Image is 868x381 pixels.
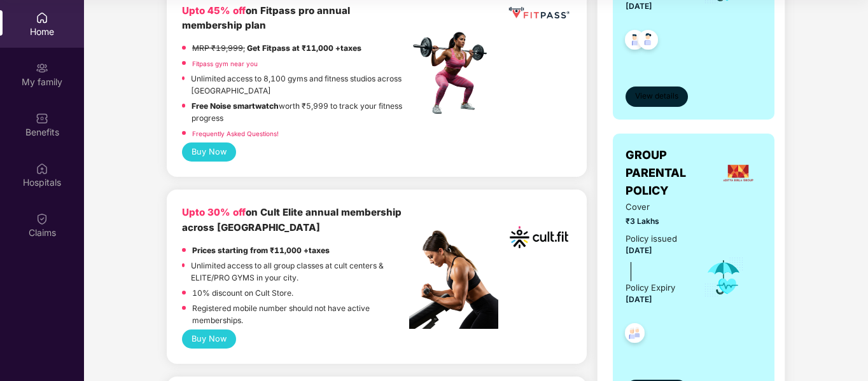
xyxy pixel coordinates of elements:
[619,26,650,57] img: svg+xml;base64,PHN2ZyB4bWxucz0iaHR0cDovL3d3dy53My5vcmcvMjAwMC9zdmciIHdpZHRoPSI0OC45NDMiIGhlaWdodD...
[36,212,48,225] img: svg+xml;base64,PHN2ZyBpZD0iQ2xhaW0iIHhtbG5zPSJodHRwOi8vd3d3LnczLm9yZy8yMDAwL3N2ZyIgd2lkdGg9IjIwIi...
[36,112,48,125] img: svg+xml;base64,PHN2ZyBpZD0iQmVuZWZpdHMiIHhtbG5zPSJodHRwOi8vd3d3LnczLm9yZy8yMDAwL3N2ZyIgd2lkdGg9Ij...
[182,4,350,32] b: on Fitpass pro annual membership plan
[626,281,675,294] div: Policy Expiry
[626,200,685,214] span: Cover
[635,90,678,102] span: View details
[182,142,236,162] button: Buy Now
[182,4,246,17] b: Upto 45% off
[626,87,688,107] button: View details
[192,60,258,67] a: Fitpass gym near you
[192,101,279,111] strong: Free Noise smartwatch
[182,329,236,349] button: Buy Now
[192,43,245,53] del: MRP ₹19,999,
[409,230,498,329] img: pc2.png
[36,11,48,24] img: svg+xml;base64,PHN2ZyBpZD0iSG9tZSIgeG1sbnM9Imh0dHA6Ly93d3cudzMub3JnLzIwMDAvc3ZnIiB3aWR0aD0iMjAiIG...
[626,246,652,255] span: [DATE]
[409,29,498,118] img: fpp.png
[626,294,652,304] span: [DATE]
[721,156,755,190] img: insurerLogo
[182,206,402,233] b: on Cult Elite annual membership across [GEOGRAPHIC_DATA]
[626,1,652,11] span: [DATE]
[633,26,664,57] img: svg+xml;base64,PHN2ZyB4bWxucz0iaHR0cDovL3d3dy53My5vcmcvMjAwMC9zdmciIHdpZHRoPSI0OC45NDMiIGhlaWdodD...
[703,256,745,298] img: icon
[182,206,246,218] b: Upto 30% off
[191,260,409,284] p: Unlimited access to all group classes at cult centers & ELITE/PRO GYMS in your city.
[192,302,409,326] p: Registered mobile number should not have active memberships.
[36,162,48,175] img: svg+xml;base64,PHN2ZyBpZD0iSG9zcGl0YWxzIiB4bWxucz0iaHR0cDovL3d3dy53My5vcmcvMjAwMC9zdmciIHdpZHRoPS...
[626,146,715,200] span: GROUP PARENTAL POLICY
[619,319,650,350] img: svg+xml;base64,PHN2ZyB4bWxucz0iaHR0cDovL3d3dy53My5vcmcvMjAwMC9zdmciIHdpZHRoPSI0OC45NDMiIGhlaWdodD...
[507,205,571,270] img: cult.png
[192,287,293,299] p: 10% discount on Cult Store.
[626,232,677,246] div: Policy issued
[192,246,330,255] strong: Prices starting from ₹11,000 +taxes
[626,215,685,227] span: ₹3 Lakhs
[507,3,571,24] img: fppp.png
[247,43,361,53] strong: Get Fitpass at ₹11,000 +taxes
[191,73,409,97] p: Unlimited access to 8,100 gyms and fitness studios across [GEOGRAPHIC_DATA]
[36,62,48,74] img: svg+xml;base64,PHN2ZyB3aWR0aD0iMjAiIGhlaWdodD0iMjAiIHZpZXdCb3g9IjAgMCAyMCAyMCIgZmlsbD0ibm9uZSIgeG...
[192,100,409,124] p: worth ₹5,999 to track your fitness progress
[192,130,279,137] a: Frequently Asked Questions!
